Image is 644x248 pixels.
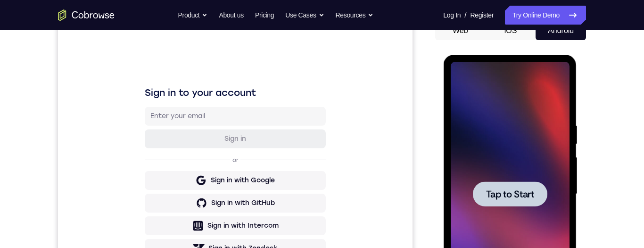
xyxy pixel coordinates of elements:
div: Sign in with Zendesk [150,222,220,232]
button: Sign in with GitHub [87,172,268,191]
button: Sign in with Zendesk [87,218,268,237]
input: Enter your email [92,90,262,100]
button: iOS [486,21,536,40]
button: Web [435,21,486,40]
div: Sign in with GitHub [153,177,217,187]
h1: Sign in to your account [87,65,268,78]
p: or [173,135,182,143]
button: Tap to Start [29,127,104,152]
button: Android [536,21,586,40]
button: Resources [336,6,374,25]
span: / [464,9,466,21]
div: Sign in with Google [153,154,217,164]
a: About us [219,6,243,25]
a: Log In [443,6,461,25]
a: Pricing [255,6,274,25]
button: Use Cases [285,6,324,25]
button: Sign in [87,108,268,127]
button: Sign in with Intercom [87,195,268,214]
a: Register [471,6,494,25]
button: Product [178,6,208,25]
button: Sign in with Google [87,150,268,169]
a: Try Online Demo [505,6,586,25]
span: Tap to Start [42,135,91,144]
a: Go to the home page [58,9,115,21]
div: Sign in with Intercom [149,200,221,209]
